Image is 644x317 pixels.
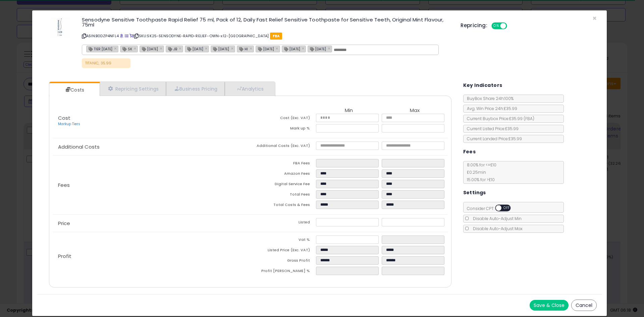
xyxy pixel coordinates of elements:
[250,159,316,169] td: FBA Fees
[464,136,522,142] span: Current Landed Price: £35.99
[461,23,487,28] h5: Repricing:
[250,218,316,228] td: Listed
[492,23,500,29] span: ON
[250,142,316,152] td: Additional Costs (Exc. VAT)
[82,31,450,41] p: ASIN: B0DZP4NFL4 | SKU: SK25-SENSODYNE-RAPID-RELIEF-OWN-x12-[GEOGRAPHIC_DATA]
[470,226,523,231] span: Disable Auto-Adjust Max
[328,45,332,51] a: ×
[82,58,130,68] p: TITANIC, 35.99
[501,205,512,211] span: OFF
[211,46,229,52] span: [DATE]
[100,82,166,96] a: Repricing Settings
[276,45,280,51] a: ×
[225,82,274,96] a: Analytics
[53,254,250,259] p: Profit
[250,246,316,256] td: Listed Price (Exc. VAT)
[120,46,132,52] span: SK
[49,83,99,97] a: Costs
[87,46,112,52] span: TIER [DATE]
[256,46,274,52] span: [DATE]
[464,177,495,182] span: 15.00 % for > £10
[250,180,316,190] td: Digital Service Fee
[282,46,300,52] span: [DATE]
[506,23,517,29] span: OFF
[250,114,316,124] td: Cost (Exc. VAT)
[160,45,164,51] a: ×
[464,126,519,131] span: Current Listed Price: £35.99
[166,46,177,52] span: JB
[114,45,118,51] a: ×
[250,190,316,201] td: Total Fees
[464,96,514,101] span: BuyBox Share 24h: 100%
[463,148,476,156] h5: Fees
[140,46,158,52] span: [DATE]
[250,235,316,246] td: Vat %
[231,45,235,51] a: ×
[592,13,597,23] span: ×
[250,45,254,51] a: ×
[464,106,517,111] span: Avg. Win Price 24h: £35.99
[129,33,133,39] a: Your listing only
[53,144,250,150] p: Additional Costs
[134,45,138,51] a: ×
[524,116,534,121] span: ( FBA )
[50,17,70,37] img: 31GXCwmoHxL._SL60_.jpg
[464,206,520,211] span: Consider CPT:
[166,82,225,96] a: Business Pricing
[58,121,80,126] a: Markup Tiers
[509,116,534,121] span: £35.99
[250,256,316,267] td: Gross Profit
[82,17,450,27] h3: Sensodyne Sensitive Toothpaste Rapid Relief 75 ml, Pack of 12, Daily Fast Relief Sensitive Toothp...
[571,300,597,311] button: Cancel
[237,46,248,52] span: HI
[464,162,496,182] span: 8.00 % for <= £10
[250,169,316,180] td: Amazon Fees
[382,108,447,114] th: Max
[53,221,250,226] p: Price
[463,81,502,90] h5: Key Indicators
[250,124,316,135] td: Mark up %
[302,45,306,51] a: ×
[464,116,534,121] span: Current Buybox Price:
[205,45,209,51] a: ×
[53,182,250,188] p: Fees
[179,45,183,51] a: ×
[463,189,486,197] h5: Settings
[316,108,382,114] th: Min
[53,115,250,127] p: Cost
[185,46,203,52] span: [DATE]
[530,300,569,311] button: Save & Close
[250,267,316,277] td: Profit [PERSON_NAME] %
[464,169,486,175] span: £0.25 min
[470,216,522,221] span: Disable Auto-Adjust Min
[250,201,316,211] td: Total Costs & Fees
[125,33,128,39] a: All offer listings
[270,33,282,40] span: FBA
[120,33,123,39] a: BuyBox page
[308,46,326,52] span: [DATE]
